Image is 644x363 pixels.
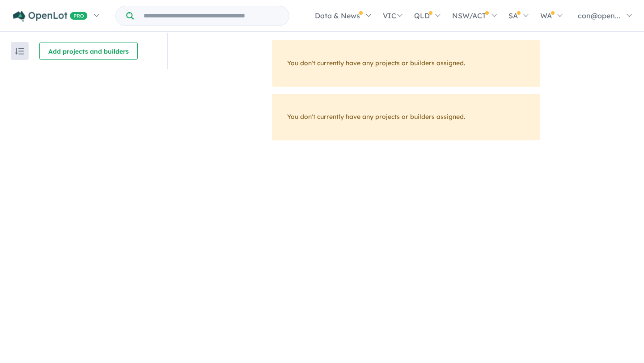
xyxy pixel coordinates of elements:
div: You don't currently have any projects or builders assigned. [272,40,540,87]
div: You don't currently have any projects or builders assigned. [272,94,540,140]
input: Try estate name, suburb, builder or developer [136,6,287,25]
button: Add projects and builders [39,42,138,60]
img: Openlot PRO Logo White [13,11,88,22]
span: con@open... [578,11,620,20]
img: sort.svg [15,48,24,55]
